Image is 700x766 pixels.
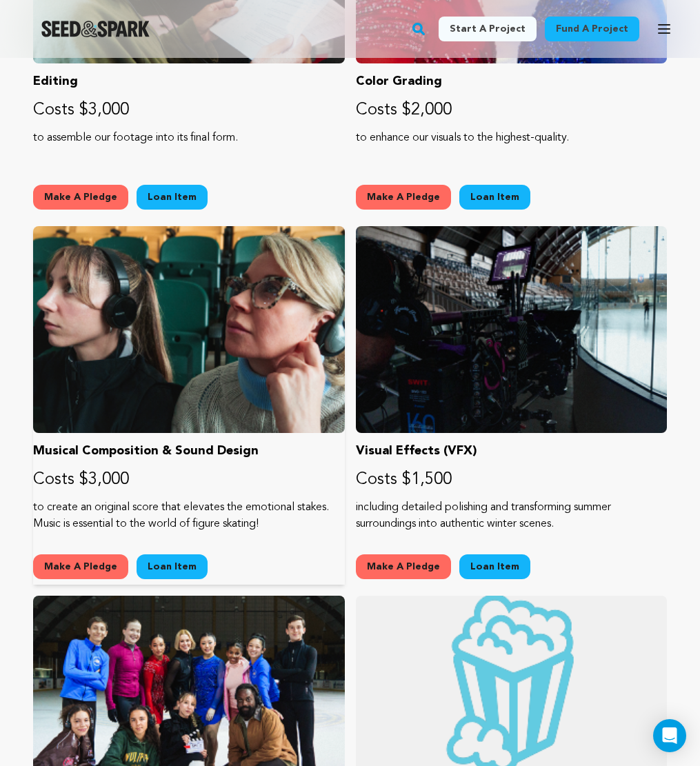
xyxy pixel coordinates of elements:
div: Open Intercom Messenger [653,719,686,752]
p: Color Grading [356,72,668,91]
p: Costs $2,000 [356,99,668,121]
p: Musical Composition & Sound Design [33,441,345,461]
button: Make A Pledge [33,554,128,579]
button: Make A Pledge [356,554,451,579]
button: Make A Pledge [33,185,128,210]
p: to enhance our visuals to the highest-quality. [356,130,668,146]
p: to create an original score that elevates the emotional stakes. Music is essential to the world o... [33,499,345,532]
p: Editing [33,72,345,91]
button: Loan Item [459,185,530,210]
p: to assemble our footage into its final form. [33,130,345,146]
a: Seed&Spark Homepage [41,21,150,37]
p: Costs $3,000 [33,99,345,121]
p: Visual Effects (VFX) [356,441,668,461]
p: Costs $3,000 [33,469,345,491]
a: Fund a project [545,17,639,41]
button: Loan Item [137,554,208,579]
p: including detailed polishing and transforming summer surroundings into authentic winter scenes. [356,499,668,532]
button: Loan Item [137,185,208,210]
a: Start a project [439,17,537,41]
img: Seed&Spark Logo Dark Mode [41,21,150,37]
button: Make A Pledge [356,185,451,210]
button: Loan Item [459,554,530,579]
p: Costs $1,500 [356,469,668,491]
